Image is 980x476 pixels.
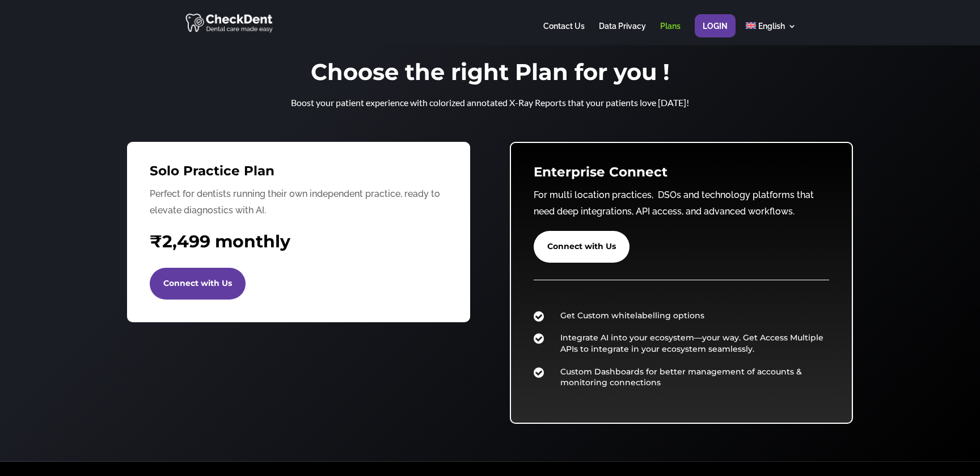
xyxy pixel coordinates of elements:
[263,61,717,89] h1: Choose the right Plan for you !
[150,268,246,300] a: Connect with Us
[534,310,544,322] span: 
[543,22,585,44] a: Contact Us
[560,332,823,354] span: Integrate AI into your ecosystem—your way. Get Access Multiple APIs to integrate in your ecosyste...
[534,166,829,184] h3: Enterprise Connect
[150,186,447,219] p: Perfect for dentists running their own independent practice, ready to elevate diagnostics with AI.
[263,95,717,111] p: Boost your patient experience with colorized annotated X-Ray Reports that your patients love [DATE]!
[150,165,447,183] h3: Solo Practice Plan
[560,367,802,388] span: Custom Dashboards for better management of accounts & monitoring connections
[150,231,162,252] span: ₹
[150,230,447,259] h4: 2,499 monthly
[534,187,829,220] p: For multi location practices, DSOs and technology platforms that need deep integrations, API acce...
[534,367,544,378] span: 
[660,22,681,44] a: Plans
[534,231,630,263] a: Connect with Us
[703,22,728,44] a: Login
[534,332,544,344] span: 
[758,22,785,31] span: English
[185,11,274,33] img: CheckDent AI
[599,22,646,44] a: Data Privacy
[746,22,796,44] a: English
[560,310,704,321] span: Get Custom whitelabelling options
